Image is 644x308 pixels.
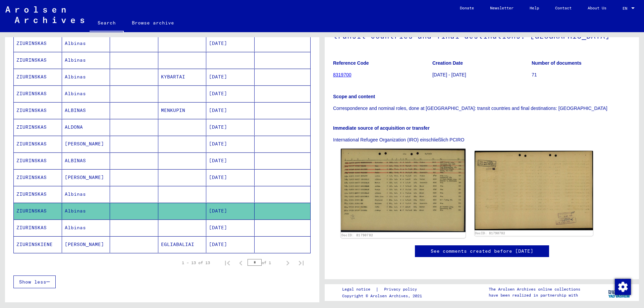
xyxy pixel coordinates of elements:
[62,220,110,236] mat-cell: Albinas
[158,102,207,119] mat-cell: MENKUPIN
[62,35,110,52] mat-cell: Albinas
[206,152,255,169] mat-cell: [DATE]
[62,186,110,202] mat-cell: Albinas
[62,236,110,253] mat-cell: [PERSON_NAME]
[532,71,631,78] p: 71
[62,102,110,119] mat-cell: ALBINAS
[333,60,369,66] b: Reference Code
[342,286,376,293] a: Legal notice
[206,102,255,119] mat-cell: [DATE]
[206,119,255,135] mat-cell: [DATE]
[158,69,207,85] mat-cell: KYBARTAI
[206,85,255,102] mat-cell: [DATE]
[221,256,234,269] button: First page
[14,203,62,219] mat-cell: ZIURINSKAS
[607,284,632,301] img: yv_logo.png
[5,6,84,23] img: Arolsen_neg.svg
[62,136,110,152] mat-cell: [PERSON_NAME]
[432,71,531,78] p: [DATE] - [DATE]
[206,236,255,253] mat-cell: [DATE]
[90,15,124,32] a: Search
[158,236,207,253] mat-cell: EGLIABALIAI
[333,94,375,99] b: Scope and content
[13,275,56,288] button: Show less
[333,105,631,112] p: Correspondence and nominal roles, done at [GEOGRAPHIC_DATA]: transit countries and final destinat...
[341,149,465,232] img: 001.jpg
[379,286,425,293] a: Privacy policy
[182,260,210,266] div: 1 – 13 of 13
[14,136,62,152] mat-cell: ZIURINSKAS
[14,169,62,186] mat-cell: ZIURINSKAS
[14,119,62,135] mat-cell: ZIURINSKAS
[14,85,62,102] mat-cell: ZIURINSKAS
[248,259,281,266] div: of 1
[294,256,308,269] button: Last page
[206,69,255,85] mat-cell: [DATE]
[14,69,62,85] mat-cell: ZIURINSKAS
[234,256,248,269] button: Previous page
[14,102,62,119] mat-cell: ZIURINSKAS
[62,203,110,219] mat-cell: Albinas
[14,35,62,52] mat-cell: ZIURINSKAS
[341,233,373,237] a: DocID: 81790782
[206,169,255,186] mat-cell: [DATE]
[489,286,580,292] p: The Arolsen Archives online collections
[432,60,463,66] b: Creation Date
[206,203,255,219] mat-cell: [DATE]
[62,152,110,169] mat-cell: ALBINAS
[124,15,182,31] a: Browse archive
[14,186,62,202] mat-cell: ZIURINSKAS
[62,169,110,186] mat-cell: [PERSON_NAME]
[62,119,110,135] mat-cell: ALDONA
[342,286,425,293] div: |
[532,60,582,66] b: Number of documents
[206,220,255,236] mat-cell: [DATE]
[14,220,62,236] mat-cell: ZIURINSKAS
[489,292,580,298] p: have been realized in partnership with
[475,151,593,230] img: 002.jpg
[62,52,110,68] mat-cell: Albinas
[281,256,294,269] button: Next page
[431,248,533,255] a: See comments created before [DATE]
[615,279,631,295] img: Change consent
[62,69,110,85] mat-cell: Albinas
[333,125,430,131] b: Immediate source of acquisition or transfer
[14,152,62,169] mat-cell: ZIURINSKAS
[206,136,255,152] mat-cell: [DATE]
[14,236,62,253] mat-cell: ZIURINSKIENE
[62,85,110,102] mat-cell: Albinas
[475,231,505,235] a: DocID: 81790782
[333,72,352,77] a: 8319700
[206,35,255,52] mat-cell: [DATE]
[342,293,425,299] p: Copyright © Arolsen Archives, 2021
[14,52,62,68] mat-cell: ZIURINSKAS
[333,136,631,143] p: International Refugee Organization (IRO) einschließlich PCIRO
[623,6,630,11] span: EN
